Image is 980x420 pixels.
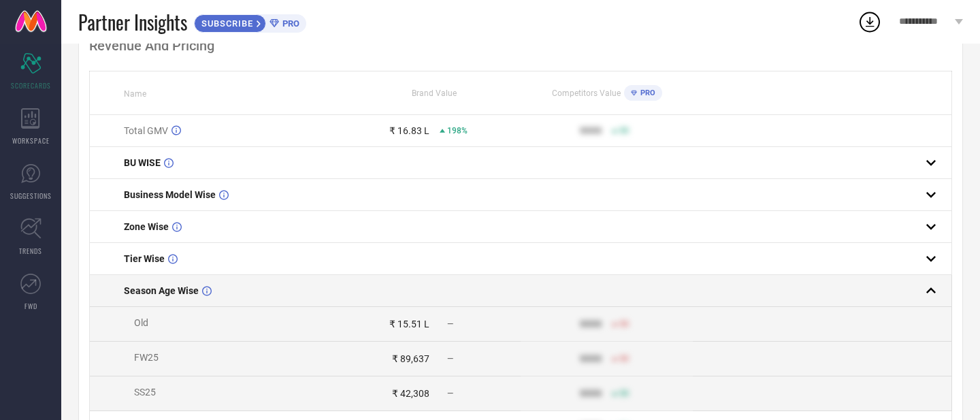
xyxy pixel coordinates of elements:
[124,221,169,232] span: Zone Wise
[619,389,629,398] span: 50
[11,80,51,91] span: SCORECARDS
[447,389,453,398] span: —
[134,352,159,363] span: FW25
[619,319,629,329] span: 50
[124,89,146,99] span: Name
[447,319,453,329] span: —
[389,125,429,136] div: ₹ 16.83 L
[580,125,602,136] div: 9999
[124,157,161,168] span: BU WISE
[134,317,148,328] span: Old
[619,126,629,135] span: 50
[389,319,429,329] div: ₹ 15.51 L
[24,301,37,311] span: FWD
[279,18,299,29] span: PRO
[447,126,468,135] span: 198%
[10,191,52,201] span: SUGGESTIONS
[124,125,168,136] span: Total GMV
[857,10,882,34] div: Open download list
[412,88,457,98] span: Brand Value
[637,88,655,97] span: PRO
[619,354,629,364] span: 50
[580,353,602,364] div: 9999
[12,135,50,146] span: WORKSPACE
[392,388,429,399] div: ₹ 42,308
[194,11,306,33] a: SUBSCRIBEPRO
[134,387,156,398] span: SS25
[78,8,187,36] span: Partner Insights
[124,285,199,296] span: Season Age Wise
[580,319,602,329] div: 9999
[124,253,165,264] span: Tier Wise
[580,388,602,399] div: 9999
[19,246,42,256] span: TRENDS
[89,37,952,54] div: Revenue And Pricing
[447,354,453,364] span: —
[552,88,621,98] span: Competitors Value
[124,189,216,200] span: Business Model Wise
[392,353,429,364] div: ₹ 89,637
[195,18,257,29] span: SUBSCRIBE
